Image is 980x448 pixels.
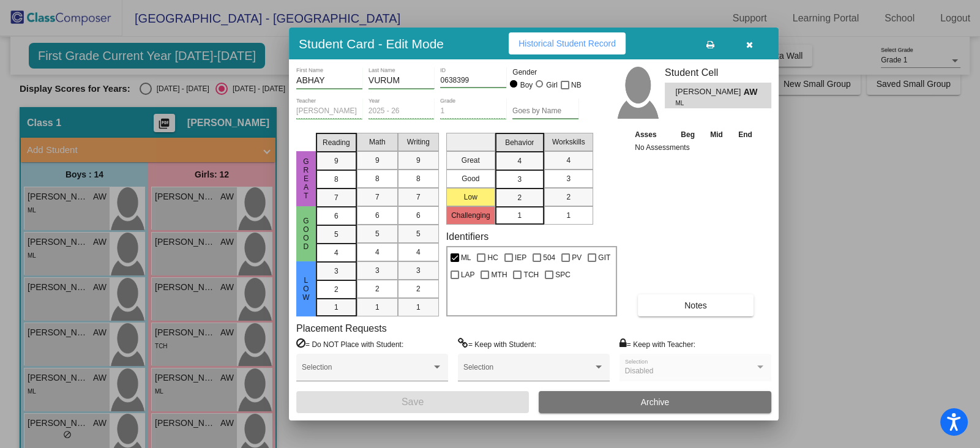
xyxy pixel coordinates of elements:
[296,338,403,350] label: = Do NOT Place with Student:
[301,217,312,251] span: Good
[632,141,760,154] td: No Assessments
[334,302,339,313] span: 1
[446,231,488,242] label: Identifiers
[520,80,533,91] div: Boy
[566,173,570,184] span: 3
[684,301,707,310] span: Notes
[543,250,555,265] span: 504
[555,267,570,282] span: SPC
[375,155,380,166] span: 9
[440,107,506,116] input: grade
[545,80,558,91] div: Girl
[515,250,526,265] span: IEP
[375,265,380,276] span: 3
[572,250,582,265] span: PV
[375,228,380,239] span: 5
[523,267,539,282] span: TCH
[461,250,471,265] span: ML
[505,137,534,148] span: Behavior
[509,32,626,54] button: Historical Student Record
[512,107,578,116] input: goes by name
[416,173,421,184] span: 8
[703,128,730,141] th: Mid
[369,136,386,147] span: Math
[552,136,585,147] span: Workskills
[334,155,339,166] span: 9
[638,294,754,316] button: Notes
[416,247,421,258] span: 4
[334,266,339,277] span: 3
[416,155,421,166] span: 9
[416,228,421,239] span: 5
[375,173,380,184] span: 8
[517,155,522,166] span: 4
[334,247,339,258] span: 4
[416,210,421,221] span: 6
[512,67,578,78] mat-label: Gender
[566,155,570,166] span: 4
[416,302,421,313] span: 1
[517,192,522,203] span: 2
[375,302,380,313] span: 1
[665,67,771,78] h3: Student Cell
[375,192,380,203] span: 7
[334,211,339,222] span: 6
[458,338,536,350] label: = Keep with Student:
[632,128,673,141] th: Asses
[675,99,735,108] span: ML
[487,250,498,265] span: HC
[301,157,312,200] span: Great
[641,397,670,407] span: Archive
[571,78,582,92] span: NB
[491,267,507,282] span: MTH
[517,210,522,221] span: 1
[416,192,421,203] span: 7
[416,283,421,294] span: 2
[598,250,610,265] span: GIT
[675,86,743,99] span: [PERSON_NAME]
[323,137,350,148] span: Reading
[334,192,339,203] span: 7
[296,391,529,413] button: Save
[334,229,339,240] span: 5
[402,397,424,407] span: Save
[744,86,761,99] span: AW
[368,107,435,116] input: year
[296,323,387,334] label: Placement Requests
[673,128,702,141] th: Beg
[461,267,475,282] span: LAP
[566,192,570,203] span: 2
[566,210,570,221] span: 1
[440,77,506,85] input: Enter ID
[730,128,760,141] th: End
[334,174,339,185] span: 8
[296,107,362,116] input: teacher
[375,283,380,294] span: 2
[416,265,421,276] span: 3
[334,284,339,295] span: 2
[375,247,380,258] span: 4
[375,210,380,221] span: 6
[619,338,695,350] label: = Keep with Teacher:
[518,39,616,48] span: Historical Student Record
[301,276,312,302] span: Low
[407,136,430,147] span: Writing
[625,367,654,375] span: Disabled
[299,36,444,51] h3: Student Card - Edit Mode
[539,391,771,413] button: Archive
[517,174,522,185] span: 3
